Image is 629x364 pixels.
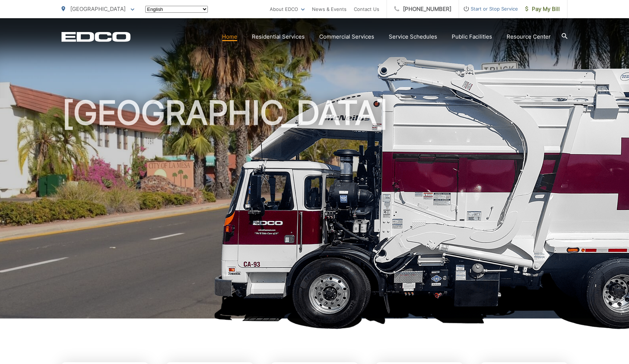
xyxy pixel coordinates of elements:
a: Resource Center [507,32,551,41]
select: Select a language [145,6,208,13]
a: Contact Us [354,5,379,13]
a: Public Facilities [452,32,492,41]
h1: [GEOGRAPHIC_DATA] [62,95,567,325]
a: Residential Services [252,32,305,41]
a: Home [222,32,237,41]
a: Commercial Services [319,32,374,41]
span: [GEOGRAPHIC_DATA] [70,5,126,12]
a: News & Events [312,5,347,13]
a: EDCD logo. Return to the homepage. [62,32,131,42]
a: About EDCO [270,5,305,13]
a: Service Schedules [389,32,437,41]
span: Pay My Bill [525,5,560,13]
